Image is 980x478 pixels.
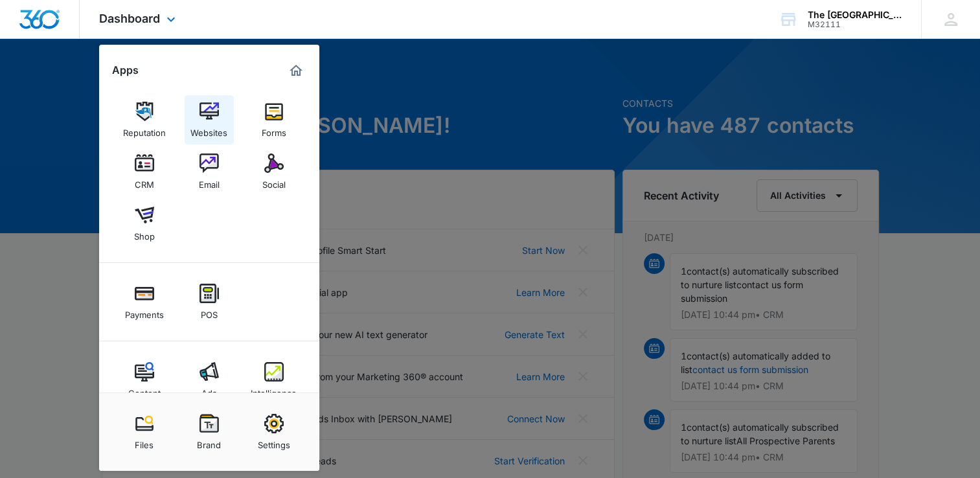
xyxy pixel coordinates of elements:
div: Reputation [123,121,166,138]
div: Content [128,381,161,398]
a: Brand [185,407,234,457]
div: Email [199,173,220,190]
div: Payments [125,303,164,320]
a: CRM [120,147,169,196]
div: Forms [262,121,286,138]
div: Ads [201,381,217,398]
div: Intelligence [251,381,297,398]
div: CRM [135,173,154,190]
span: Dashboard [99,12,160,25]
a: Email [185,147,234,196]
a: Intelligence [249,356,299,405]
a: Payments [120,277,169,326]
a: Ads [185,356,234,405]
a: Content [120,356,169,405]
div: Social [262,173,286,190]
div: Websites [190,121,227,138]
a: Files [120,407,169,457]
a: Websites [185,95,234,144]
div: account name [808,10,902,20]
a: Shop [120,199,169,248]
div: Shop [134,225,155,242]
div: Files [135,433,154,450]
div: account id [808,20,902,29]
a: Social [249,147,299,196]
div: Brand [197,433,221,450]
div: POS [201,303,218,320]
h2: Apps [112,64,139,76]
a: Settings [249,407,299,457]
div: Settings [258,433,290,450]
a: POS [185,277,234,326]
a: Marketing 360® Dashboard [286,60,306,81]
a: Reputation [120,95,169,144]
a: Forms [249,95,299,144]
